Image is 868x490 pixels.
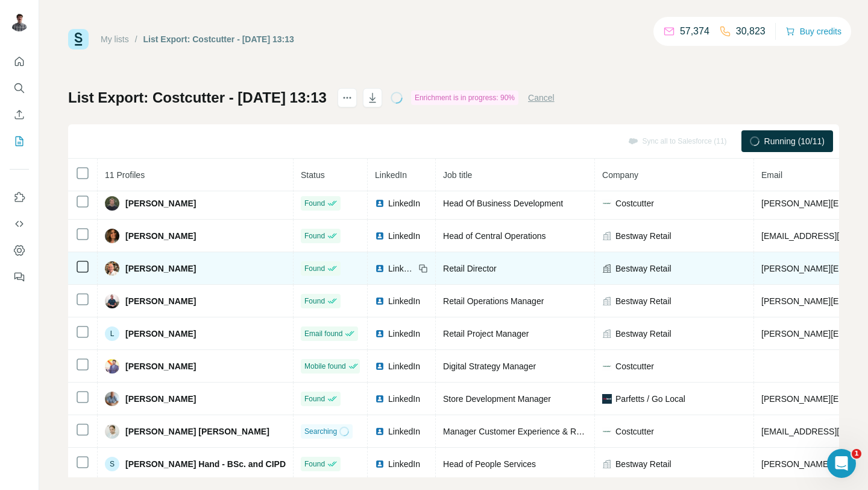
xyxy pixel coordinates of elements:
[304,361,346,372] span: Mobile found
[375,264,385,273] img: LinkedIn logo
[10,266,29,288] button: Feedback
[443,427,592,436] span: Manager Customer Experience & Retail
[105,392,119,406] img: Avatar
[10,130,29,152] button: My lists
[388,328,420,340] span: LinkedIn
[304,393,325,404] span: Found
[602,199,612,208] img: company-logo
[443,231,546,241] span: Head of Central Operations
[304,328,342,339] span: Email found
[388,425,420,437] span: LinkedIn
[375,170,407,180] span: LinkedIn
[375,394,385,404] img: LinkedIn logo
[388,360,420,372] span: LinkedIn
[10,186,29,208] button: Use Surfe on LinkedIn
[105,294,119,308] img: Avatar
[10,104,29,126] button: Enrich CSV
[143,33,294,45] div: List Export: Costcutter - [DATE] 13:13
[528,92,555,104] button: Cancel
[443,394,551,404] span: Store Development Manager
[443,296,544,306] span: Retail Operations Manager
[615,393,685,405] span: Parfetts / Go Local
[338,88,357,107] button: actions
[304,459,325,469] span: Found
[615,360,654,372] span: Costcutter
[615,295,671,307] span: Bestway Retail
[602,427,612,436] img: company-logo
[375,199,385,208] img: LinkedIn logo
[615,197,654,209] span: Costcutter
[301,170,325,180] span: Status
[764,135,825,147] span: Running (10/11)
[443,329,529,339] span: Retail Project Manager
[443,361,536,371] span: Digital Strategy Manager
[388,262,415,275] span: LinkedIn
[615,458,671,470] span: Bestway Retail
[388,458,420,470] span: LinkedIn
[388,295,420,307] span: LinkedIn
[602,170,638,180] span: Company
[304,231,325,241] span: Found
[615,425,654,437] span: Costcutter
[388,393,420,405] span: LinkedIn
[125,295,196,307] span: [PERSON_NAME]
[375,329,385,339] img: LinkedIn logo
[10,12,29,31] img: Avatar
[105,326,119,341] div: L
[388,230,420,242] span: LinkedIn
[375,427,385,436] img: LinkedIn logo
[375,296,385,306] img: LinkedIn logo
[105,196,119,211] img: Avatar
[388,197,420,209] span: LinkedIn
[375,361,385,371] img: LinkedIn logo
[125,328,196,340] span: [PERSON_NAME]
[615,230,671,242] span: Bestway Retail
[411,91,518,105] div: Enrichment is in progress: 90%
[375,459,385,469] img: LinkedIn logo
[68,29,89,49] img: Surfe Logo
[125,230,196,242] span: [PERSON_NAME]
[125,262,196,275] span: [PERSON_NAME]
[304,263,325,274] span: Found
[135,33,137,45] li: /
[304,426,337,437] span: Searching
[101,34,129,44] a: My lists
[125,425,269,437] span: [PERSON_NAME] [PERSON_NAME]
[68,88,327,107] h1: List Export: Costcutter - [DATE] 13:13
[105,170,145,180] span: 11 Profiles
[125,360,196,372] span: [PERSON_NAME]
[615,328,671,340] span: Bestway Retail
[602,361,612,371] img: company-logo
[304,198,325,209] span: Found
[10,240,29,261] button: Dashboard
[304,296,325,307] span: Found
[105,359,119,374] img: Avatar
[761,170,782,180] span: Email
[827,449,856,478] iframe: Intercom live chat
[105,457,119,471] div: S
[615,262,671,275] span: Bestway Retail
[736,24,766,39] p: 30,823
[852,449,861,459] span: 1
[105,261,119,276] img: Avatar
[10,51,29,72] button: Quick start
[375,231,385,241] img: LinkedIn logo
[10,77,29,99] button: Search
[680,24,709,39] p: 57,374
[10,213,29,235] button: Use Surfe API
[125,393,196,405] span: [PERSON_NAME]
[443,199,563,208] span: Head Of Business Development
[602,394,612,404] img: company-logo
[125,197,196,209] span: [PERSON_NAME]
[125,458,286,470] span: [PERSON_NAME] Hand - BSc. and CIPD
[105,229,119,243] img: Avatar
[443,170,472,180] span: Job title
[443,459,536,469] span: Head of People Services
[785,23,841,40] button: Buy credits
[443,264,497,273] span: Retail Director
[105,424,119,439] img: Avatar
